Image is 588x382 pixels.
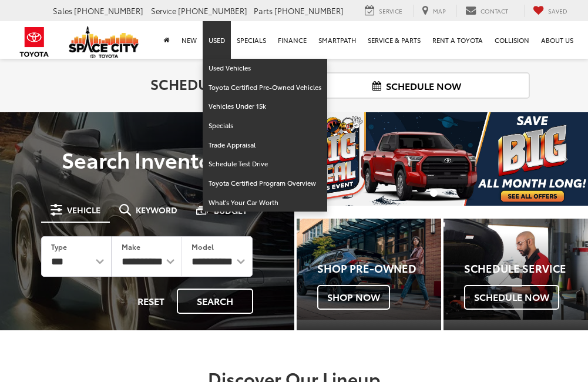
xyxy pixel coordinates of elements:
[356,5,411,17] a: Service
[430,189,438,197] li: Go to slide number 1.
[203,155,327,174] a: Schedule Test Drive
[272,21,313,59] a: Finance
[456,5,517,17] a: Contact
[274,5,344,16] span: [PHONE_NUMBER]
[379,6,402,15] span: Service
[426,21,489,59] a: Rent a Toyota
[317,263,441,274] h4: Shop Pre-Owned
[158,21,176,59] a: Home
[151,5,176,16] span: Service
[464,263,588,274] h4: Schedule Service
[69,26,139,58] img: Space City Toyota
[297,219,441,320] a: Shop Pre-Owned Shop Now
[433,6,446,15] span: Map
[177,289,253,314] button: Search
[136,206,177,214] span: Keyword
[191,242,214,252] label: Model
[58,76,285,91] h2: Schedule Service
[203,193,327,212] a: What's Your Car Worth
[317,285,390,310] span: Shop Now
[122,242,140,252] label: Make
[481,6,508,15] span: Contact
[231,21,272,59] a: Specials
[313,21,362,59] a: SmartPath
[67,206,100,214] span: Vehicle
[443,219,588,320] a: Schedule Service Schedule Now
[214,206,247,215] span: Budget
[524,5,576,17] a: My Saved Vehicles
[176,21,203,59] a: New
[178,5,247,16] span: [PHONE_NUMBER]
[297,219,441,320] div: Toyota
[203,97,327,116] a: Vehicles Under 15k
[443,219,588,320] div: Toyota
[303,72,529,99] a: Schedule Now
[25,148,270,171] h3: Search Inventory
[53,5,72,16] span: Sales
[203,59,327,78] a: Used Vehicles
[362,21,426,59] a: Service & Parts
[203,174,327,193] a: Toyota Certified Program Overview
[203,136,327,155] a: Trade Appraisal
[535,21,579,59] a: About Us
[448,189,455,197] li: Go to slide number 2.
[12,23,56,61] img: Toyota
[127,289,174,314] button: Reset
[464,285,559,310] span: Schedule Now
[74,5,143,16] span: [PHONE_NUMBER]
[413,5,455,17] a: Map
[203,21,231,59] a: Used
[203,116,327,136] a: Specials
[51,242,67,252] label: Type
[545,136,588,182] button: Click to view next picture.
[489,21,535,59] a: Collision
[254,5,273,16] span: Parts
[203,78,327,98] a: Toyota Certified Pre-Owned Vehicles
[548,6,567,15] span: Saved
